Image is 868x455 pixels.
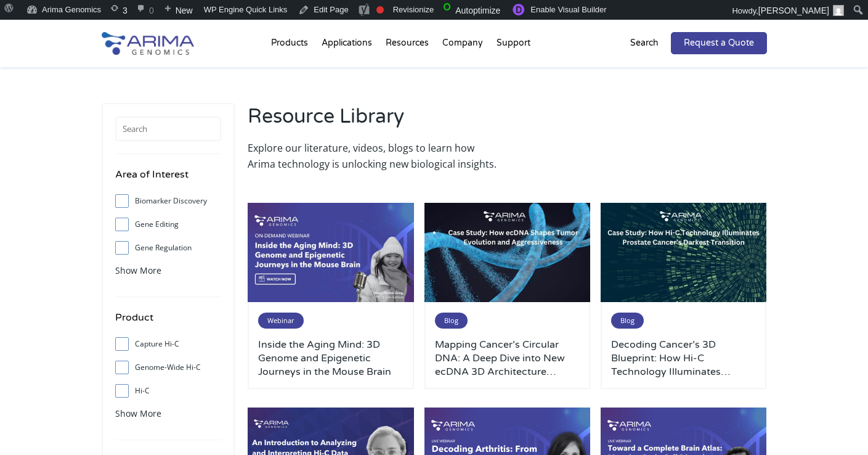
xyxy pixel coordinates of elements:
[611,313,644,329] span: Blog
[248,140,501,172] p: Explore our literature, videos, blogs to learn how Arima technology is unlocking new biological i...
[376,6,384,14] div: Focus keyphrase not set
[115,358,221,377] label: Genome-Wide Hi-C
[611,338,756,379] a: Decoding Cancer’s 3D Blueprint: How Hi-C Technology Illuminates [MEDICAL_DATA] Cancer’s Darkest T...
[102,32,194,55] img: Arima-Genomics-logo
[115,239,221,257] label: Gene Regulation
[435,338,580,379] a: Mapping Cancer’s Circular DNA: A Deep Dive into New ecDNA 3D Architecture Research
[258,313,304,329] span: Webinar
[115,264,161,276] span: Show More
[115,117,221,141] input: Search
[248,203,414,303] img: Use-This-For-Webinar-Images-3-500x300.jpg
[258,338,404,379] a: Inside the Aging Mind: 3D Genome and Epigenetic Journeys in the Mouse Brain
[115,408,161,419] span: Show More
[248,103,501,140] h2: Resource Library
[630,35,659,51] p: Search
[424,203,591,303] img: Arima-March-Blog-Post-Banner-4-500x300.jpg
[115,382,221,400] label: Hi-C
[115,166,221,192] h4: Area of Interest
[601,203,767,303] img: Arima-March-Blog-Post-Banner-3-500x300.jpg
[115,192,221,210] label: Biomarker Discovery
[115,215,221,234] label: Gene Editing
[671,32,767,54] a: Request a Quote
[758,6,829,15] span: [PERSON_NAME]
[435,313,468,329] span: Blog
[115,309,221,335] h4: Product
[115,335,221,353] label: Capture Hi-C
